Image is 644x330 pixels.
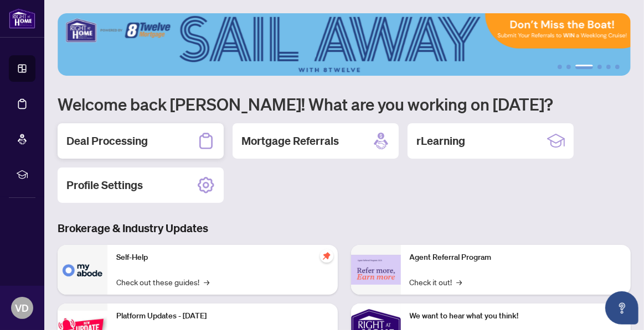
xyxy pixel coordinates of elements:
[58,221,631,236] h3: Brokerage & Industry Updates
[16,300,29,316] span: VD
[320,249,333,263] span: pushpin
[116,276,209,288] a: Check out these guides!→
[606,65,611,69] button: 5
[410,252,622,264] p: Agent Referral Program
[597,65,602,69] button: 4
[457,276,462,288] span: →
[351,255,401,285] img: Agent Referral Program
[558,65,562,69] button: 1
[566,65,571,69] button: 2
[58,13,631,76] img: Slide 2
[605,291,638,324] button: Open asap
[116,252,329,264] p: Self-Help
[9,8,35,29] img: logo
[116,310,329,322] p: Platform Updates - [DATE]
[58,245,107,295] img: Self-Help
[66,133,148,149] h2: Deal Processing
[615,65,620,69] button: 6
[575,65,593,69] button: 3
[58,93,631,114] h1: Welcome back [PERSON_NAME]! What are you working on [DATE]?
[416,133,465,149] h2: rLearning
[241,133,339,149] h2: Mortgage Referrals
[204,276,209,288] span: →
[410,310,622,322] p: We want to hear what you think!
[66,177,143,193] h2: Profile Settings
[410,276,462,288] a: Check it out!→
